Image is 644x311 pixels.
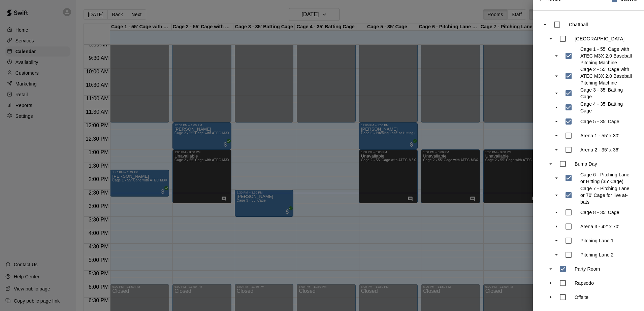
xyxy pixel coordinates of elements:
p: Cage 7 - Pitching Lane or 70' Cage for live at-bats [580,185,635,205]
p: Cage 3 - 35' Batting Cage [580,87,635,100]
ul: swift facility view [540,18,637,304]
p: [GEOGRAPHIC_DATA] [575,35,624,42]
p: Cage 6 - Pitching Lane or Hitting (35' Cage) [580,171,635,185]
p: Cage 8 - 35' Cage [580,209,619,216]
p: Arena 3 - 42' x 70' [580,223,619,230]
p: Chattball [569,21,588,28]
p: Pitching Lane 1 [580,237,614,244]
p: Arena 1 - 55' x 30' [580,132,619,139]
p: Cage 4 - 35' Batting Cage [580,101,635,114]
p: Bump Day [575,161,597,167]
p: Cage 1 - 55' Cage with ATEC M3X 2.0 Baseball Pitching Machine [580,46,635,66]
p: Offsite [575,294,588,301]
p: Cage 2 - 55' Cage with ATEC M3X 2.0 Baseball Pitching Machine [580,66,635,86]
p: Rapsodo [575,280,594,286]
p: Pitching Lane 2 [580,251,614,258]
p: Cage 5 - 35' Cage [580,118,619,125]
p: Party Room [575,266,600,272]
p: Arena 2 - 35' x 36' [580,146,619,153]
